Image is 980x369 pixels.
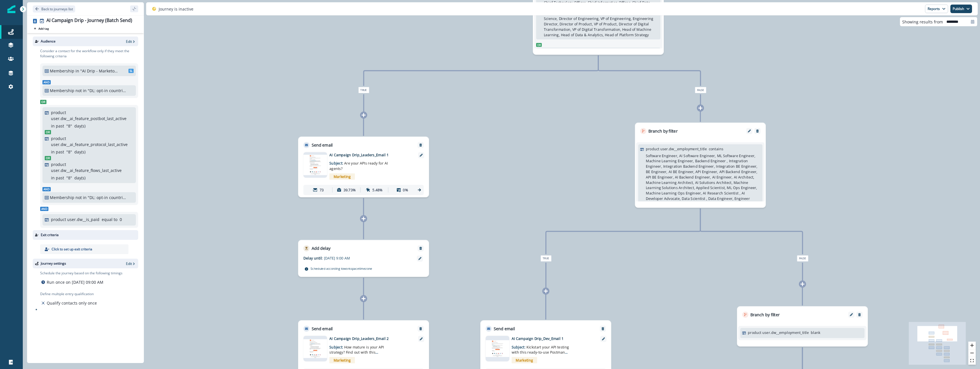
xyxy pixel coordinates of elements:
[312,326,333,332] p: Send email
[540,255,551,261] span: True
[45,130,51,134] span: Or
[40,100,46,104] span: Or
[40,207,48,211] span: And
[42,80,51,84] span: And
[494,326,515,332] p: Send email
[46,18,132,24] div: AI Campaign Drip - Journey (Batch Send)
[856,313,864,317] button: Remove
[358,87,369,93] span: True
[40,48,138,59] p: Consider a contact for the workflow only if they meet the following criteria
[536,43,542,47] span: Or
[88,194,126,200] p: "DL: opt-in countries + country = blank"
[41,261,66,266] p: Journey settings
[128,69,134,73] span: SL
[75,68,79,74] p: in
[74,123,85,129] p: day(s)
[7,5,15,13] img: Inflection
[598,56,701,86] g: Edge from 2f1e7d7c-fe2f-4fb7-9fec-103b57c3414c to node-edge-label449f246b-bd49-41e5-9bff-9150cf7c...
[950,5,972,13] button: Publish
[41,7,73,11] p: Back to journeys list
[126,261,136,266] button: Edit
[51,110,132,121] p: product user.dw__ai_feature_postbot_last_active
[126,39,132,44] p: Edit
[486,340,509,357] img: email asset unavailable
[646,153,759,201] p: Software Engineer, AI Software Engineer, ML Software Engineer, Machine Learning Engineer, Backend...
[512,357,537,363] span: Marketing
[320,187,324,193] p: 73
[737,306,868,346] div: Branch by filterEditRemoveproduct user.dw__employment_titleblank
[312,245,330,251] p: Add delay
[50,194,74,200] p: Membership
[797,255,808,261] span: False
[599,327,607,331] button: Remove
[312,142,333,148] p: Send email
[329,341,393,355] p: Subject:
[298,137,429,197] div: Send emailRemoveemail asset unavailableAI Campaign Drip_Leaders_Email 1Subject: Are your APIs rea...
[51,149,64,155] p: in past
[709,146,723,152] p: contains
[51,135,132,147] p: product user.dw__ai_feature_protocol_last_active
[75,88,87,94] p: not in
[329,357,355,363] span: Marketing
[315,87,413,93] div: True
[364,56,599,86] g: Edge from 2f1e7d7c-fe2f-4fb7-9fec-103b57c3414c to node-edge-label9bf6fdb9-3b95-4232-aa5c-d642bac6...
[925,5,948,13] button: Reports
[750,312,780,318] p: Branch by filter
[75,194,87,200] p: not in
[902,19,943,25] p: Showing results from
[50,88,74,94] p: Membership
[847,313,856,316] button: Edit
[635,123,766,208] div: Branch by filterEditRemoveproduct user.dw__employment_titlecontains Software Engineer, AI Softwar...
[130,5,138,12] button: sidebar collapse toggle
[51,123,64,129] p: in past
[50,68,74,74] p: Membership
[512,344,569,360] span: Kickstart your API testing with this ready-to-use Postman template
[329,344,384,360] span: How mature is your API strategy? Find out with this framework
[329,173,355,180] span: Marketing
[51,216,99,222] p: product user.dw__is_paid
[652,87,750,93] div: False
[126,261,132,266] p: Edit
[303,339,327,358] img: email asset unavailable
[748,330,809,335] p: product user.dw__employment_title
[66,149,72,155] p: " 8 "
[41,232,59,238] p: Exit criteria
[51,175,64,181] p: in past
[126,39,136,44] button: Edit
[38,27,49,30] p: Add tag
[102,216,117,222] p: equal to
[754,255,852,261] div: False
[41,39,56,44] p: Audience
[329,336,411,341] p: AI Campaign Drip_Leaders_Email 2
[403,187,408,193] p: 0%
[80,68,119,74] p: "AI Drip - Marketo Export"
[416,247,425,250] button: Remove
[324,256,388,261] p: [DATE] 9:00 AM
[648,128,678,134] p: Branch by filter
[120,216,122,222] p: 0
[51,161,132,173] p: product user.dw__ai_feature_flows_last_active
[968,357,976,365] button: fit view
[303,256,324,261] p: Delay until:
[695,87,706,93] span: False
[416,143,425,147] button: Remove
[66,175,72,181] p: " 8 "
[497,255,595,261] div: True
[700,208,803,254] g: Edge from cbd36b55-5876-409c-8b85-34e046000b28 to node-edge-label5e307212-2705-4f98-bb4d-056a481d...
[159,6,193,12] p: Journey is inactive
[329,157,393,171] p: Subject:
[512,341,575,355] p: Subject:
[74,175,85,181] p: day(s)
[33,26,50,31] button: Add tag
[303,155,327,175] img: email asset unavailable
[42,187,51,191] span: And
[646,146,707,152] p: product user.dw__employment_title
[372,187,383,193] p: 5.48%
[66,123,72,129] p: " 8 "
[40,271,122,276] p: Schedule the journey based on the following timings
[33,5,75,13] button: Go back
[52,247,92,252] p: Click to set up exit criteria
[968,342,976,349] button: zoom in
[298,240,429,277] div: Add delayRemoveDelay until:[DATE] 9:00 AMScheduled according toworkspacetimezone
[74,149,85,155] p: day(s)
